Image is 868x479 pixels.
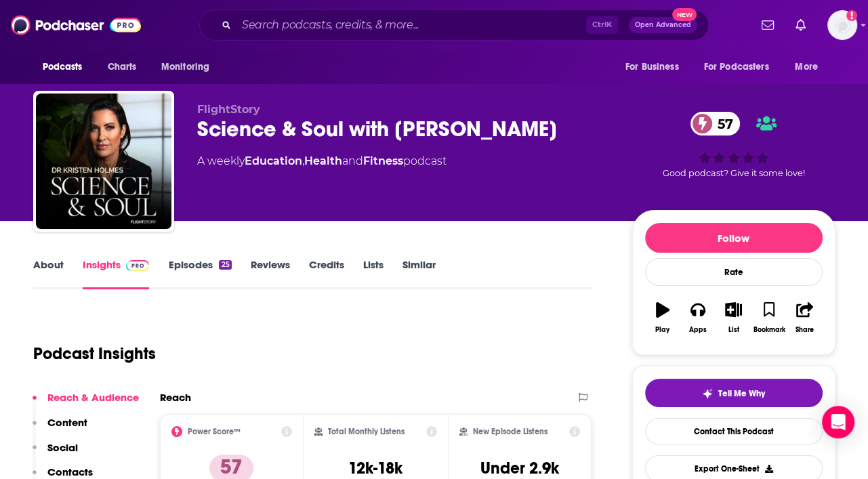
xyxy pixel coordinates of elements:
[645,223,823,253] button: Follow
[795,326,814,334] div: Share
[11,12,141,38] img: Podchaser - Follow, Share and Rate Podcasts
[402,258,436,289] a: Similar
[827,10,857,40] span: Logged in as Jlescht
[756,14,779,37] a: Show notifications dropdown
[302,154,304,167] span: ,
[199,9,709,41] div: Search podcasts, credits, & more...
[655,326,669,334] div: Play
[635,22,691,28] span: Open Advanced
[363,258,384,289] a: Lists
[33,441,78,466] button: Social
[33,391,139,416] button: Reach & Audience
[309,258,344,289] a: Credits
[126,260,150,271] img: Podchaser Pro
[787,293,822,342] button: Share
[342,154,363,167] span: and
[47,441,78,454] p: Social
[728,326,739,334] div: List
[616,54,696,80] button: open menu
[632,103,835,187] div: 57Good podcast? Give it some love!
[33,258,64,289] a: About
[586,16,618,34] span: Ctrl K
[795,58,818,77] span: More
[47,416,87,429] p: Content
[704,58,769,77] span: For Podcasters
[33,416,87,441] button: Content
[625,58,679,77] span: For Business
[473,427,547,436] h2: New Episode Listens
[672,8,697,21] span: New
[219,260,231,270] div: 25
[663,168,805,178] span: Good podcast? Give it some love!
[36,93,171,229] img: Science & Soul with Dr Kristen Holmes
[704,112,740,136] span: 57
[645,418,823,444] a: Contact This Podcast
[245,154,302,167] a: Education
[702,388,713,399] img: tell me why sparkle
[827,10,857,40] img: User Profile
[689,326,707,334] div: Apps
[33,343,156,364] h1: Podcast Insights
[304,154,342,167] a: Health
[790,14,811,37] a: Show notifications dropdown
[680,293,716,342] button: Apps
[236,14,586,36] input: Search podcasts, credits, & more...
[160,391,191,404] h2: Reach
[695,54,789,80] button: open menu
[47,391,139,404] p: Reach & Audience
[846,10,857,21] svg: Add a profile image
[716,293,751,342] button: List
[251,258,290,289] a: Reviews
[348,458,402,478] h3: 12k-18k
[645,293,680,342] button: Play
[47,465,93,478] p: Contacts
[188,427,241,436] h2: Power Score™
[33,54,100,80] button: open menu
[822,406,854,438] div: Open Intercom Messenger
[645,379,823,407] button: tell me why sparkleTell Me Why
[480,458,559,478] h3: Under 2.9k
[363,154,403,167] a: Fitness
[152,54,227,80] button: open menu
[751,293,787,342] button: Bookmark
[328,427,405,436] h2: Total Monthly Listens
[108,58,137,77] span: Charts
[718,388,765,399] span: Tell Me Why
[161,58,209,77] span: Monitoring
[197,103,260,116] span: FlightStory
[83,258,150,289] a: InsightsPodchaser Pro
[99,54,145,80] a: Charts
[690,112,740,136] a: 57
[645,258,823,286] div: Rate
[197,153,447,169] div: A weekly podcast
[827,10,857,40] button: Show profile menu
[43,58,83,77] span: Podcasts
[629,17,697,33] button: Open AdvancedNew
[168,258,231,289] a: Episodes25
[753,326,785,334] div: Bookmark
[785,54,835,80] button: open menu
